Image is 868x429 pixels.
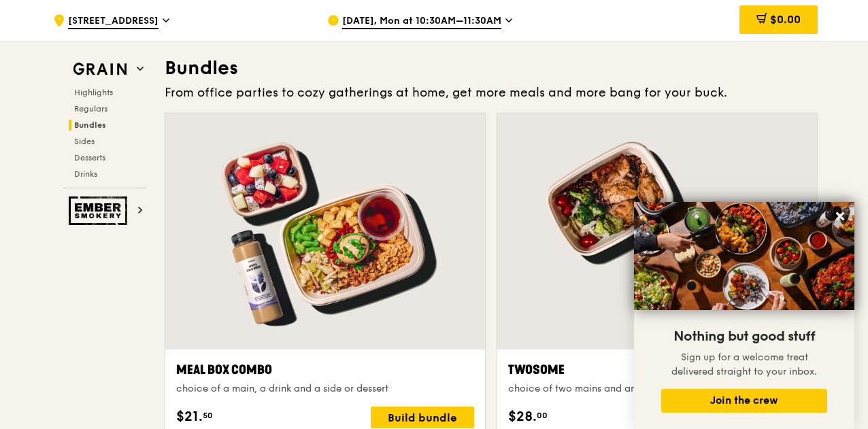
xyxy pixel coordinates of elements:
div: Twosome [508,360,806,379]
span: 00 [537,410,548,421]
span: Sign up for a welcome treat delivered straight to your inbox. [671,351,817,377]
span: 50 [203,410,213,421]
img: Grain web logo [69,57,131,82]
span: $0.00 [770,13,801,26]
div: choice of two mains and an option of drinks, desserts and sides [508,382,806,396]
div: Meal Box Combo [176,360,474,379]
span: Sides [74,137,95,146]
span: Drinks [74,169,97,179]
span: Regulars [74,104,107,114]
button: Close [829,205,851,227]
span: Bundles [74,120,106,130]
img: Ember Smokery web logo [69,196,131,225]
img: DSC07876-Edit02-Large.jpeg [634,202,854,310]
span: Highlights [74,88,113,97]
span: [STREET_ADDRESS] [68,14,158,29]
span: Desserts [74,153,105,162]
h3: Bundles [165,56,818,80]
div: Build bundle [371,407,474,428]
button: Join the crew [661,389,827,413]
span: $21. [176,407,203,427]
div: choice of a main, a drink and a side or dessert [176,382,474,396]
span: Nothing but good stuff [673,328,815,345]
div: From office parties to cozy gatherings at home, get more meals and more bang for your buck. [165,83,818,102]
span: $28. [508,407,537,427]
span: [DATE], Mon at 10:30AM–11:30AM [342,14,501,29]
